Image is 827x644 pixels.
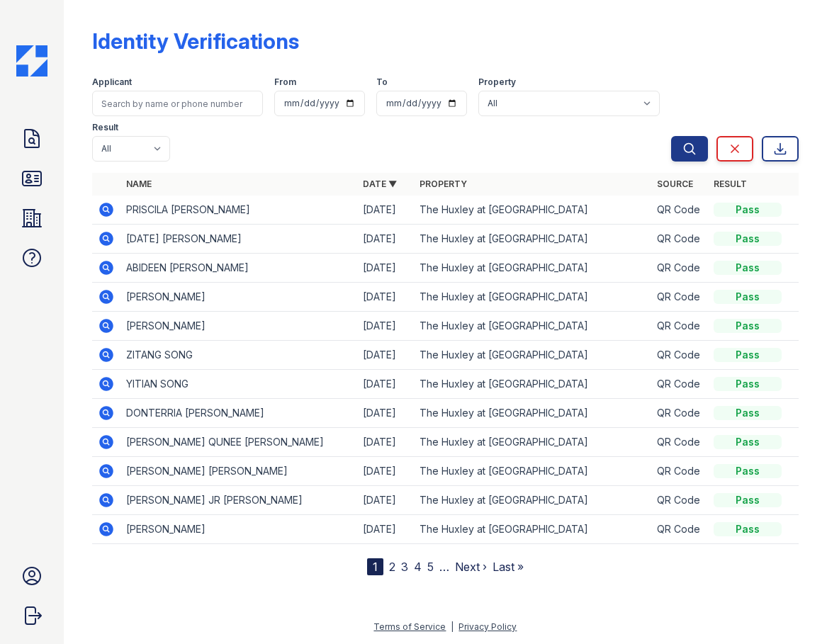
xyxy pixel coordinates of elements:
[651,341,708,370] td: QR Code
[414,225,651,254] td: The Huxley at [GEOGRAPHIC_DATA]
[657,179,693,189] a: Source
[357,457,414,486] td: [DATE]
[376,77,388,88] label: To
[478,77,516,88] label: Property
[414,312,651,341] td: The Huxley at [GEOGRAPHIC_DATA]
[651,225,708,254] td: QR Code
[367,558,383,575] div: 1
[357,370,414,399] td: [DATE]
[120,457,358,486] td: [PERSON_NAME] [PERSON_NAME]
[714,203,782,217] div: Pass
[455,560,487,574] a: Next ›
[92,91,263,116] input: Search by name or phone number
[357,486,414,515] td: [DATE]
[493,560,524,574] a: Last »
[120,196,358,225] td: PRISCILA [PERSON_NAME]
[651,312,708,341] td: QR Code
[714,290,782,304] div: Pass
[651,486,708,515] td: QR Code
[414,428,651,457] td: The Huxley at [GEOGRAPHIC_DATA]
[373,621,446,632] a: Terms of Service
[414,341,651,370] td: The Huxley at [GEOGRAPHIC_DATA]
[357,225,414,254] td: [DATE]
[651,457,708,486] td: QR Code
[651,399,708,428] td: QR Code
[651,370,708,399] td: QR Code
[651,515,708,544] td: QR Code
[120,341,358,370] td: ZITANG SONG
[357,399,414,428] td: [DATE]
[651,196,708,225] td: QR Code
[420,179,467,189] a: Property
[414,370,651,399] td: The Huxley at [GEOGRAPHIC_DATA]
[714,377,782,391] div: Pass
[458,621,517,632] a: Privacy Policy
[357,341,414,370] td: [DATE]
[92,122,118,133] label: Result
[414,196,651,225] td: The Huxley at [GEOGRAPHIC_DATA]
[714,348,782,362] div: Pass
[357,254,414,283] td: [DATE]
[451,621,454,632] div: |
[120,370,358,399] td: YITIAN SONG
[651,254,708,283] td: QR Code
[357,196,414,225] td: [DATE]
[357,515,414,544] td: [DATE]
[714,319,782,333] div: Pass
[651,428,708,457] td: QR Code
[414,560,422,574] a: 4
[714,406,782,420] div: Pass
[363,179,397,189] a: Date ▼
[414,254,651,283] td: The Huxley at [GEOGRAPHIC_DATA]
[120,399,358,428] td: DONTERRIA [PERSON_NAME]
[714,464,782,478] div: Pass
[714,493,782,507] div: Pass
[92,77,132,88] label: Applicant
[120,428,358,457] td: [PERSON_NAME] QUNEE [PERSON_NAME]
[414,399,651,428] td: The Huxley at [GEOGRAPHIC_DATA]
[92,28,299,54] div: Identity Verifications
[714,522,782,536] div: Pass
[414,515,651,544] td: The Huxley at [GEOGRAPHIC_DATA]
[357,283,414,312] td: [DATE]
[16,45,47,77] img: CE_Icon_Blue-c292c112584629df590d857e76928e9f676e5b41ef8f769ba2f05ee15b207248.png
[714,179,747,189] a: Result
[414,486,651,515] td: The Huxley at [GEOGRAPHIC_DATA]
[120,486,358,515] td: [PERSON_NAME] JR [PERSON_NAME]
[714,261,782,275] div: Pass
[120,225,358,254] td: [DATE] [PERSON_NAME]
[414,283,651,312] td: The Huxley at [GEOGRAPHIC_DATA]
[389,560,395,574] a: 2
[120,312,358,341] td: [PERSON_NAME]
[439,558,449,575] span: …
[120,254,358,283] td: ABIDEEN [PERSON_NAME]
[120,515,358,544] td: [PERSON_NAME]
[126,179,152,189] a: Name
[714,232,782,246] div: Pass
[357,312,414,341] td: [DATE]
[427,560,434,574] a: 5
[401,560,408,574] a: 3
[357,428,414,457] td: [DATE]
[120,283,358,312] td: [PERSON_NAME]
[274,77,296,88] label: From
[414,457,651,486] td: The Huxley at [GEOGRAPHIC_DATA]
[651,283,708,312] td: QR Code
[714,435,782,449] div: Pass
